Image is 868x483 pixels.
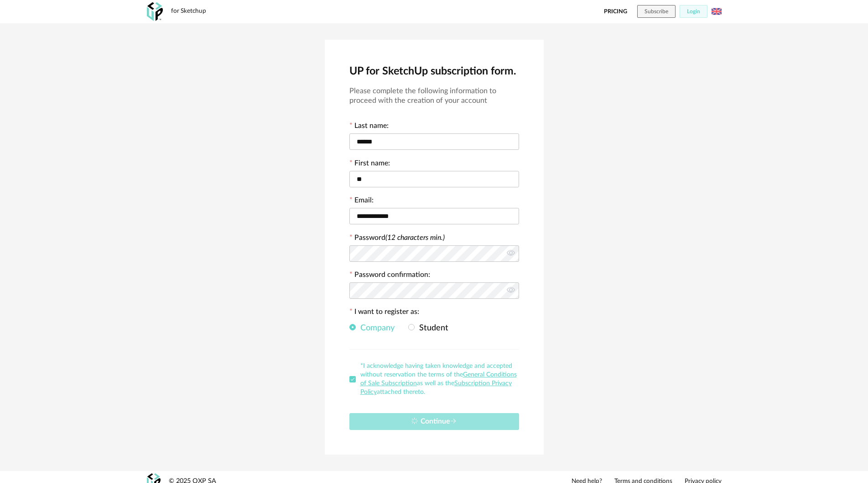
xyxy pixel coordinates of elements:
[349,64,519,78] h2: UP for SketchUp subscription form.
[360,380,512,395] a: Subscription Privacy Policy
[637,5,676,18] button: Subscribe
[349,197,374,206] label: Email:
[645,9,668,14] span: Subscribe
[356,324,395,332] span: Company
[349,86,519,106] h3: Please complete the following information to proceed with the creation of your account
[171,7,206,16] div: for Sketchup
[349,271,430,281] label: Password confirmation:
[687,9,700,14] span: Login
[680,5,707,18] button: Login
[147,2,163,21] img: OXP
[349,160,390,169] label: First name:
[712,6,722,16] img: us
[604,5,627,18] a: Pricing
[360,363,517,395] span: *I acknowledge having taken knowledge and accepted without reservation the terms of the as well a...
[349,122,389,132] label: Last name:
[415,324,448,332] span: Student
[385,234,445,241] i: (12 characters min.)
[349,308,419,318] label: I want to register as:
[354,234,445,241] label: Password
